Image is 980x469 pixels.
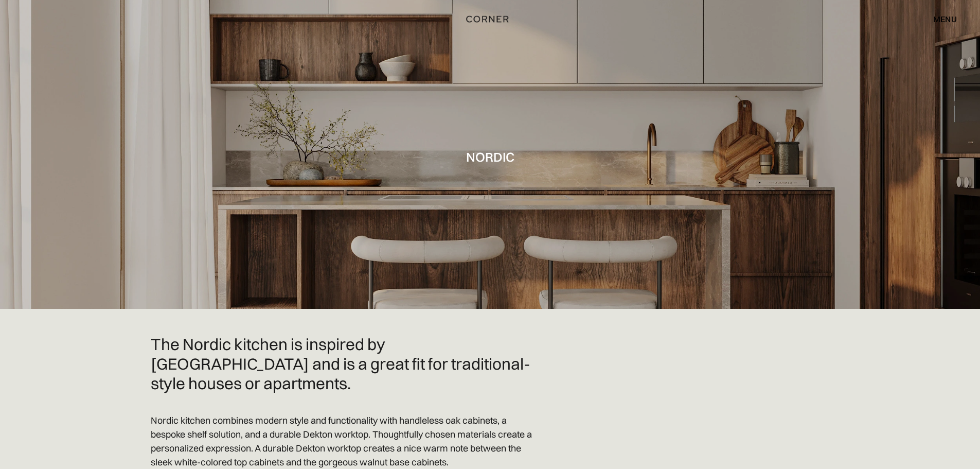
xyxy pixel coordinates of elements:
[923,10,957,28] div: menu
[455,12,525,26] a: home
[151,335,542,393] h2: The Nordic kitchen is inspired by [GEOGRAPHIC_DATA] and is a great fit for traditional-style hous...
[466,150,514,164] h1: Nordic
[151,413,542,469] p: Nordic kitchen combines modern style and functionality with handleless oak cabinets, a bespoke sh...
[933,15,957,23] div: menu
